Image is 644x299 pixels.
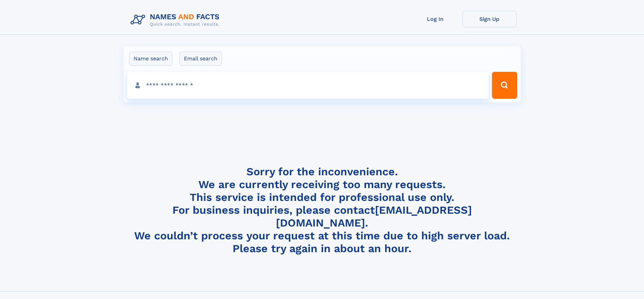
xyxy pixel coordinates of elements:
[127,72,489,99] input: search input
[180,52,222,66] label: Email search
[128,165,517,255] h4: Sorry for the inconvenience. We are currently receiving too many requests. This service is intend...
[492,72,517,99] button: Search Button
[128,11,225,29] img: Logo Names and Facts
[276,204,472,229] a: [EMAIL_ADDRESS][DOMAIN_NAME]
[129,52,172,66] label: Name search
[462,11,517,27] a: Sign Up
[408,11,462,27] a: Log In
